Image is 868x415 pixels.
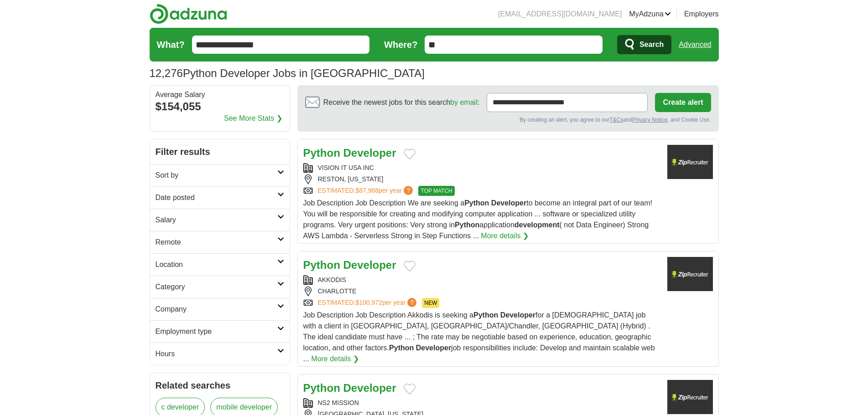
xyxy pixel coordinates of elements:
label: What? [157,38,185,51]
img: Company logo [667,145,713,179]
div: By creating an alert, you agree to our and , and Cookie Use. [305,116,711,124]
a: T&Cs [609,117,623,123]
h2: Category [156,282,277,292]
strong: Developer [491,199,526,207]
a: More details ❯ [311,354,359,364]
span: TOP MATCH [418,186,454,196]
a: ESTIMATED:$100,972per year? [318,298,419,308]
span: NEW [422,298,439,308]
img: Company logo [667,257,713,291]
strong: Python [455,221,479,229]
a: by email [450,98,478,106]
a: Date posted [150,186,290,209]
span: Search [639,36,664,54]
h2: Filter results [150,139,290,164]
button: Add to favorite jobs [404,261,416,272]
a: Location [150,253,290,276]
a: Hours [150,343,290,365]
h2: Company [156,304,277,315]
a: Salary [150,209,290,231]
span: ? [404,186,413,195]
a: Advanced [679,36,711,54]
button: Search [617,35,671,54]
img: Adzuna logo [150,4,227,24]
div: NS2 MISSION [303,398,660,408]
h2: Sort by [156,170,277,181]
button: Add to favorite jobs [404,149,416,159]
span: Receive the newest jobs for this search : [323,97,479,108]
h2: Salary [156,215,277,225]
label: Where? [384,38,417,51]
div: RESTON, [US_STATE] [303,174,660,184]
strong: development [515,221,560,229]
a: Privacy Notice [632,117,667,123]
a: MyAdzuna [629,9,671,20]
h1: Python Developer Jobs in [GEOGRAPHIC_DATA] [150,67,425,79]
li: [EMAIL_ADDRESS][DOMAIN_NAME] [498,9,622,20]
h2: Date posted [156,192,277,203]
h2: Related searches [156,379,284,392]
strong: Python [303,147,340,159]
strong: Python [473,311,498,319]
strong: Python [303,259,340,271]
span: Job Description Job Description Akkodis is seeking a for a [DEMOGRAPHIC_DATA] job with a client i... [303,311,655,363]
strong: Python [389,344,414,352]
img: Company logo [667,380,713,414]
strong: Developer [343,147,396,159]
div: CHARLOTTE [303,287,660,296]
span: $100,972 [355,299,382,306]
h2: Location [156,259,277,270]
strong: Developer [343,382,396,394]
strong: Developer [500,311,535,319]
strong: Developer [416,344,451,352]
span: $87,968 [355,187,379,194]
h2: Remote [156,237,277,248]
a: Category [150,276,290,298]
a: More details ❯ [481,231,529,241]
a: Sort by [150,164,290,186]
strong: Python [464,199,489,207]
span: 12,276 [150,65,183,82]
button: Create alert [655,93,711,112]
a: Company [150,298,290,320]
h2: Hours [156,348,277,359]
strong: Python [303,382,340,394]
div: VISION IT USA INC [303,163,660,173]
a: Remote [150,231,290,253]
a: Employment type [150,320,290,343]
a: Python Developer [303,382,396,394]
a: Python Developer [303,259,396,271]
a: ESTIMATED:$87,968per year? [318,186,415,196]
span: Job Description Job Description We are seeking a to become an integral part of our team! You will... [303,199,652,240]
a: Python Developer [303,147,396,159]
div: AKKODIS [303,275,660,285]
button: Add to favorite jobs [404,384,416,395]
a: Employers [684,9,719,20]
div: $154,055 [156,98,284,115]
div: Average Salary [156,91,284,98]
strong: Developer [343,259,396,271]
h2: Employment type [156,326,277,337]
a: See More Stats ❯ [224,113,282,124]
span: ? [407,298,416,307]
